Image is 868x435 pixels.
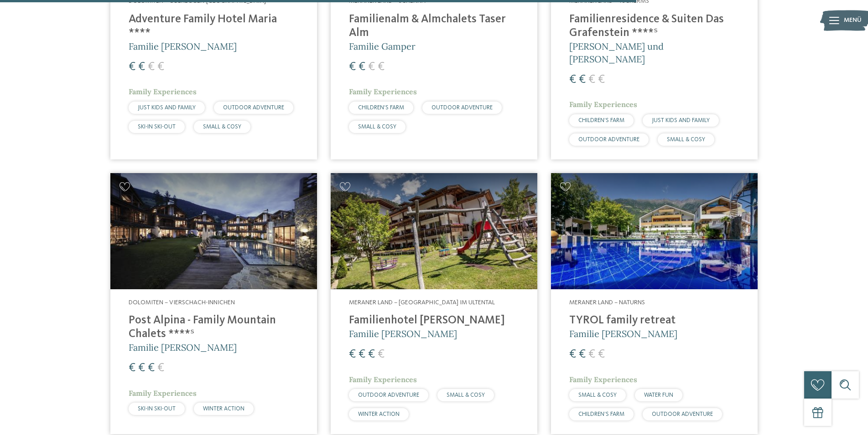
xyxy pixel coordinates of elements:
h4: TYROL family retreat [569,314,739,328]
span: € [598,348,605,360]
span: € [378,61,385,73]
span: € [157,362,164,374]
span: OUTDOOR ADVENTURE [223,105,284,111]
span: € [569,348,576,360]
h4: Familienhotel [PERSON_NAME] [349,314,519,328]
span: € [569,74,576,86]
span: Family Experiences [349,375,417,384]
h4: Post Alpina - Family Mountain Chalets ****ˢ [129,314,299,341]
span: SMALL & COSY [578,392,617,398]
span: CHILDREN’S FARM [578,118,624,123]
span: Familie Gamper [349,41,416,52]
span: Familie [PERSON_NAME] [569,328,677,339]
span: € [148,61,155,73]
h4: Adventure Family Hotel Maria **** [129,13,299,40]
span: € [129,61,135,73]
img: Post Alpina - Family Mountain Chalets ****ˢ [110,173,317,289]
span: € [579,74,586,86]
span: € [588,74,595,86]
span: € [579,348,586,360]
span: JUST KIDS AND FAMILY [652,118,710,123]
span: SKI-IN SKI-OUT [138,406,176,412]
span: € [138,362,145,374]
span: SMALL & COSY [447,392,485,398]
span: € [138,61,145,73]
a: Familienhotels gesucht? Hier findet ihr die besten! Meraner Land – Naturns TYROL family retreat F... [551,173,758,434]
span: Family Experiences [569,375,637,384]
span: € [368,61,375,73]
span: OUTDOOR ADVENTURE [578,137,639,143]
span: WATER FUN [644,392,673,398]
span: € [359,348,365,360]
span: € [378,348,385,360]
span: € [157,61,164,73]
a: Familienhotels gesucht? Hier findet ihr die besten! Meraner Land – [GEOGRAPHIC_DATA] im Ultental ... [331,173,537,434]
span: € [349,61,356,73]
span: Meraner Land – Naturns [569,299,645,306]
span: Family Experiences [349,87,417,96]
img: Familien Wellness Residence Tyrol **** [551,173,758,289]
span: OUTDOOR ADVENTURE [652,411,713,417]
span: € [588,348,595,360]
span: Family Experiences [129,87,197,96]
span: SMALL & COSY [358,124,396,130]
span: JUST KIDS AND FAMILY [138,105,196,111]
span: € [148,362,155,374]
span: CHILDREN’S FARM [358,105,404,111]
span: Familie [PERSON_NAME] [129,41,237,52]
span: € [129,362,135,374]
span: Family Experiences [129,389,197,398]
span: CHILDREN’S FARM [578,411,624,417]
span: OUTDOOR ADVENTURE [358,392,419,398]
span: SMALL & COSY [203,124,241,130]
span: SKI-IN SKI-OUT [138,124,176,130]
span: [PERSON_NAME] und [PERSON_NAME] [569,41,664,65]
span: € [368,348,375,360]
span: OUTDOOR ADVENTURE [431,105,493,111]
span: WINTER ACTION [203,406,244,412]
span: Family Experiences [569,100,637,109]
span: € [598,74,605,86]
h4: Familienresidence & Suiten Das Grafenstein ****ˢ [569,13,739,40]
span: Familie [PERSON_NAME] [129,342,237,353]
img: Familienhotels gesucht? Hier findet ihr die besten! [331,173,537,289]
h4: Familienalm & Almchalets Taser Alm [349,13,519,40]
span: € [359,61,365,73]
a: Familienhotels gesucht? Hier findet ihr die besten! Dolomiten – Vierschach-Innichen Post Alpina -... [110,173,317,434]
span: WINTER ACTION [358,411,400,417]
span: Familie [PERSON_NAME] [349,328,457,339]
span: € [349,348,356,360]
span: Meraner Land – [GEOGRAPHIC_DATA] im Ultental [349,299,495,306]
span: Dolomiten – Vierschach-Innichen [129,299,235,306]
span: SMALL & COSY [667,137,705,143]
